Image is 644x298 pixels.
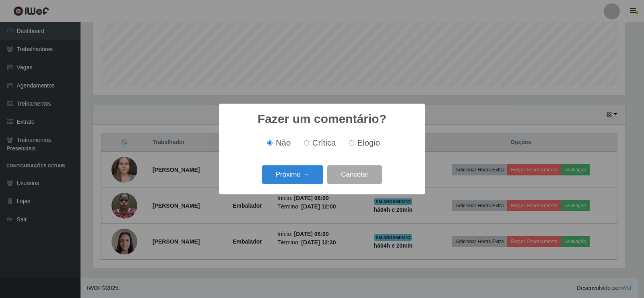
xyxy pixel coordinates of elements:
button: Cancelar [327,165,382,184]
span: Não [276,138,291,147]
span: Crítica [312,138,336,147]
h2: Fazer um comentário? [258,112,386,126]
input: Não [267,140,272,146]
span: Elogio [357,138,380,147]
input: Elogio [349,140,354,146]
input: Crítica [304,140,309,146]
button: Próximo → [262,165,323,184]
